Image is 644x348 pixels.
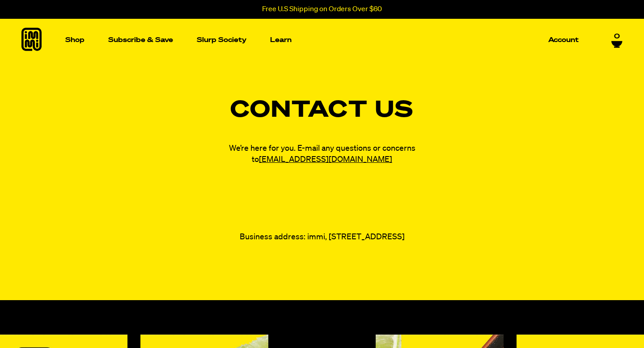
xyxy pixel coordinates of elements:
p: We’re here for you. E-mail any questions or concerns to [210,143,434,166]
p: Slurp Society [197,37,246,43]
a: Account [545,33,582,47]
p: Free U.S Shipping on Orders Over $60 [262,5,382,13]
span: 0 [614,33,620,41]
h1: Contact Us [21,99,623,122]
p: Learn [270,37,292,43]
a: [EMAIL_ADDRESS][DOMAIN_NAME] [259,156,392,164]
a: Slurp Society [193,33,250,47]
p: Account [548,37,579,43]
p: Shop [65,37,85,43]
nav: Main navigation [62,19,582,61]
a: Learn [267,19,295,61]
a: Shop [62,19,88,61]
p: Business address: immi, [STREET_ADDRESS] [210,232,434,243]
p: Subscribe & Save [108,37,173,43]
a: 0 [611,33,623,48]
a: Subscribe & Save [105,33,177,47]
